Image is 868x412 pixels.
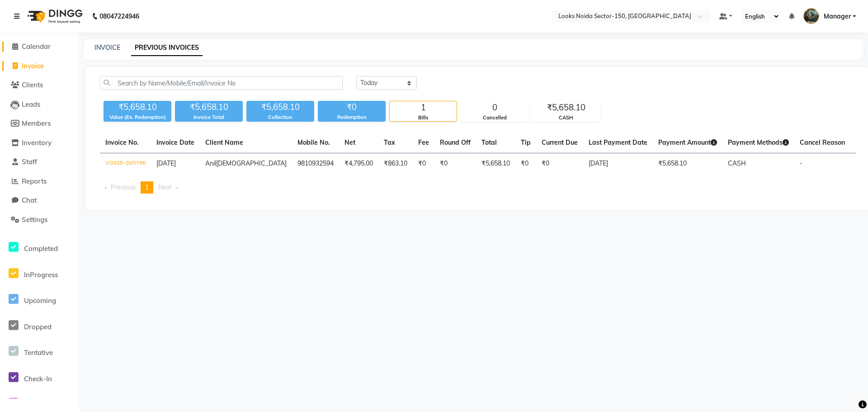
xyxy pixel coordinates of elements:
[105,138,139,147] span: Invoice No.
[22,177,47,185] span: Reports
[22,215,47,224] span: Settings
[158,183,172,191] span: Next
[2,99,77,110] a: Leads
[24,348,53,357] span: Tentative
[216,159,287,167] span: [DEMOGRAPHIC_DATA]
[292,153,339,175] td: 9810932594
[521,138,531,147] span: Tip
[378,153,413,175] td: ₹863.10
[2,118,77,129] a: Members
[2,215,77,225] a: Settings
[318,101,386,114] div: ₹0
[175,101,243,114] div: ₹5,658.10
[22,138,52,147] span: Inventory
[515,153,536,175] td: ₹0
[542,138,578,147] span: Current Due
[536,153,583,175] td: ₹0
[390,114,457,122] div: Bills
[384,138,395,147] span: Tax
[22,196,37,204] span: Chat
[533,114,599,122] div: CASH
[22,42,51,51] span: Calendar
[461,101,528,114] div: 0
[589,138,647,147] span: Last Payment Date
[22,81,43,89] span: Clients
[2,61,77,71] a: Invoice
[390,101,457,114] div: 1
[533,101,599,114] div: ₹5,658.10
[104,114,171,121] div: Value (Ex. Redemption)
[111,183,136,191] span: Previous
[728,138,789,147] span: Payment Methods
[339,153,378,175] td: ₹4,795.00
[440,138,471,147] span: Round Off
[461,114,528,122] div: Cancelled
[800,138,845,147] span: Cancel Reason
[246,114,314,121] div: Collection
[24,270,58,279] span: InProgress
[434,153,476,175] td: ₹0
[413,153,434,175] td: ₹0
[2,195,77,206] a: Chat
[131,40,203,56] a: PREVIOUS INVOICES
[104,101,171,114] div: ₹5,658.10
[24,374,52,383] span: Check-In
[481,138,497,147] span: Total
[2,157,77,167] a: Staff
[100,153,151,175] td: V/2025-26/0796
[728,159,746,167] span: CASH
[24,296,56,305] span: Upcoming
[156,138,194,147] span: Invoice Date
[2,80,77,90] a: Clients
[94,43,120,52] a: INVOICE
[297,138,330,147] span: Mobile No.
[824,12,851,21] span: Manager
[418,138,429,147] span: Fee
[476,153,515,175] td: ₹5,658.10
[22,157,37,166] span: Staff
[658,138,717,147] span: Payment Amount
[583,153,653,175] td: [DATE]
[23,4,85,29] img: logo
[344,138,355,147] span: Net
[156,159,176,167] span: [DATE]
[24,322,52,331] span: Dropped
[318,114,386,121] div: Redemption
[22,62,44,70] span: Invoice
[246,101,314,114] div: ₹5,658.10
[99,4,139,29] b: 08047224946
[2,176,77,187] a: Reports
[205,159,216,167] span: Anil
[2,138,77,148] a: Inventory
[22,100,40,109] span: Leads
[800,159,802,167] span: -
[22,119,51,128] span: Members
[100,181,856,194] nav: Pagination
[803,8,819,24] img: Manager
[24,244,58,253] span: Completed
[175,114,243,121] div: Invoice Total
[205,138,243,147] span: Client Name
[100,76,343,90] input: Search by Name/Mobile/Email/Invoice No
[145,183,149,191] span: 1
[653,153,722,175] td: ₹5,658.10
[2,42,77,52] a: Calendar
